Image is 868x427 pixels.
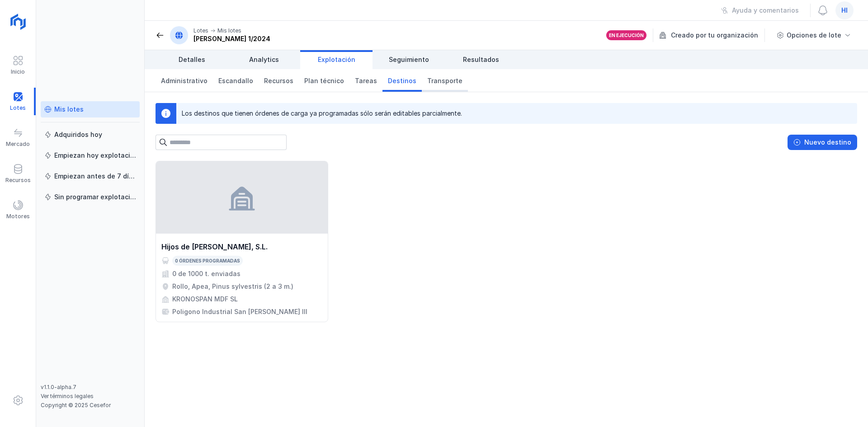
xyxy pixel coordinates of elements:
[463,55,499,64] span: Resultados
[804,138,851,147] div: Nuevo destino
[389,55,429,64] span: Seguimiento
[213,69,259,92] a: Escandallo
[427,76,462,85] span: Transporte
[217,27,241,34] div: Mis lotes
[54,105,84,114] div: Mis lotes
[659,28,766,42] div: Creado por tu organización
[259,69,299,92] a: Recursos
[54,151,136,160] div: Empiezan hoy explotación
[787,31,841,40] div: Opciones de lote
[318,55,355,64] span: Explotación
[6,213,30,220] div: Motores
[609,32,644,38] div: En ejecución
[388,76,416,85] span: Destinos
[41,147,140,164] a: Empiezan hoy explotación
[193,34,270,43] div: [PERSON_NAME] 1/2024
[41,127,140,143] a: Adquiridos hoy
[41,189,140,205] a: Sin programar explotación
[304,76,344,85] span: Plan técnico
[156,69,213,92] a: Administrativo
[175,258,240,264] div: 0 órdenes programadas
[193,27,208,34] div: Lotes
[382,69,422,92] a: Destinos
[715,3,805,18] button: Ayuda y comentarios
[373,50,445,69] a: Seguimiento
[41,168,140,184] a: Empiezan antes de 7 días
[172,282,293,291] div: Rollo, Apea, Pinus sylvestris (2 a 3 m.)
[299,69,349,92] a: Plan técnico
[7,10,29,33] img: logoRight.svg
[54,130,102,139] div: Adquiridos hoy
[5,177,31,184] div: Recursos
[41,402,140,409] div: Copyright © 2025 Cesefor
[228,50,300,69] a: Analytics
[349,69,382,92] a: Tareas
[41,393,94,399] a: Ver términos legales
[300,50,373,69] a: Explotación
[161,76,208,85] span: Administrativo
[172,295,238,304] div: KRONOSPAN MDF SL
[218,76,253,85] span: Escandallo
[54,192,136,202] div: Sin programar explotación
[161,241,268,252] div: Hijos de [PERSON_NAME], S.L.
[841,6,848,15] span: hi
[172,307,307,316] div: Poligono Industrial San [PERSON_NAME] III
[179,55,205,64] span: Detalles
[41,384,140,391] div: v1.1.0-alpha.7
[788,135,857,150] button: Nuevo destino
[156,50,228,69] a: Detalles
[422,69,468,92] a: Transporte
[11,68,25,75] div: Inicio
[6,141,30,148] div: Mercado
[355,76,377,85] span: Tareas
[249,55,279,64] span: Analytics
[732,6,799,15] div: Ayuda y comentarios
[172,269,241,278] div: 0 de 1000 t. enviadas
[54,172,136,181] div: Empiezan antes de 7 días
[41,101,140,117] a: Mis lotes
[182,109,462,118] div: Los destinos que tienen órdenes de carga ya programadas sólo serán editables parcialmente.
[445,50,517,69] a: Resultados
[264,76,293,85] span: Recursos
